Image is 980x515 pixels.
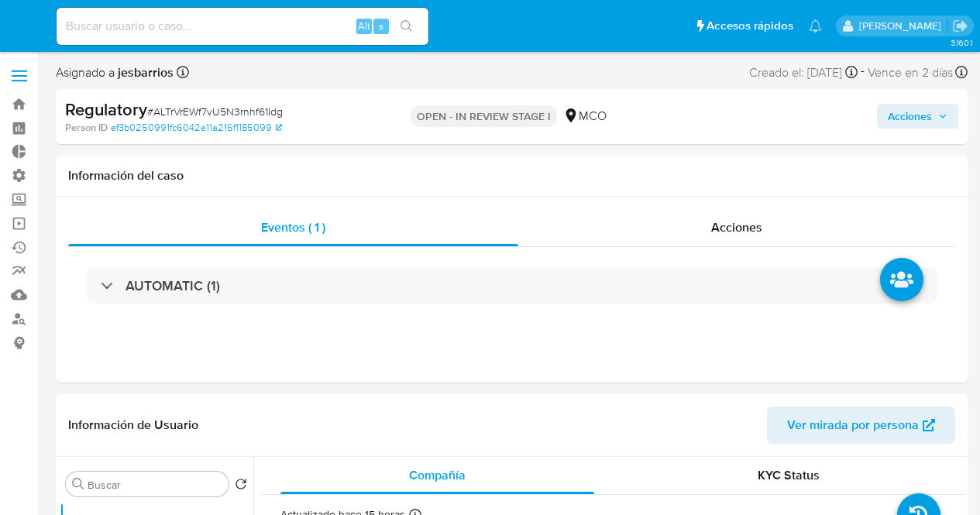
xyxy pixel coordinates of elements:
[809,19,822,33] a: Notificaciones
[72,478,84,490] button: Buscar
[115,64,174,81] b: jesbarrios
[65,121,108,135] b: Person ID
[68,417,198,433] h1: Información de Usuario
[877,104,958,129] button: Acciones
[952,18,968,34] a: Salir
[859,19,947,33] p: jesica.barrios@mercadolibre.com
[888,104,932,129] span: Acciones
[711,218,762,236] span: Acciones
[358,19,370,33] span: Alt
[65,97,147,122] b: Regulatory
[126,277,220,294] h3: AUTOMATIC (1)
[68,168,955,184] h1: Información del caso
[707,18,793,34] span: Accesos rápidos
[767,407,955,444] button: Ver mirada por persona
[868,64,953,81] span: Vence en 2 días
[563,108,607,125] div: MCO
[147,104,283,119] span: # ALTrVrEWf7vU5N3rnhf61Idg
[56,64,174,81] span: Asignado a
[111,121,282,135] a: ef3b0250991fc6042e11a216f1185099
[749,62,858,83] div: Creado el: [DATE]
[379,19,383,33] span: s
[261,218,325,236] span: Eventos ( 1 )
[88,478,222,492] input: Buscar
[758,466,820,484] span: KYC Status
[390,15,422,37] button: search-icon
[787,407,919,444] span: Ver mirada por persona
[235,478,247,495] button: Volver al orden por defecto
[57,16,428,36] input: Buscar usuario o caso...
[87,268,937,304] div: AUTOMATIC (1)
[861,62,865,83] span: -
[409,466,466,484] span: Compañía
[411,105,557,127] p: OPEN - IN REVIEW STAGE I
